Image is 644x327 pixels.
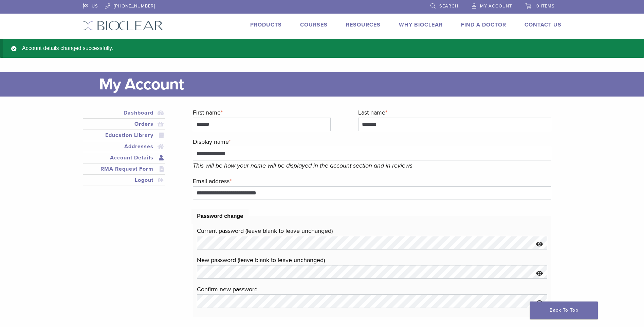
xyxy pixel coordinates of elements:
[530,302,598,319] a: Back To Top
[83,21,163,31] img: Bioclear
[84,165,164,173] a: RMA Request Form
[193,137,551,147] label: Display name
[532,294,547,312] button: Show password
[399,21,443,28] a: Why Bioclear
[84,109,164,117] a: Dashboard
[300,21,328,28] a: Courses
[83,107,166,194] nav: Account pages
[197,255,547,265] label: New password (leave blank to leave unchanged)
[84,176,164,184] a: Logout
[439,3,458,9] span: Search
[346,21,381,28] a: Resources
[84,142,164,151] a: Addresses
[84,120,164,128] a: Orders
[358,107,551,118] label: Last name
[480,3,512,9] span: My Account
[84,131,164,139] a: Education Library
[532,265,547,282] button: Show password
[193,107,331,118] label: First name
[197,284,547,294] label: Confirm new password
[197,226,547,236] label: Current password (leave blank to leave unchanged)
[193,176,551,186] label: Email address
[191,209,249,224] legend: Password change
[536,3,555,9] span: 0 items
[193,162,412,169] em: This will be how your name will be displayed in the account section and in reviews
[525,21,562,28] a: Contact Us
[532,236,547,253] button: Show password
[99,72,562,97] h1: My Account
[84,154,164,162] a: Account Details
[250,21,282,28] a: Products
[461,21,506,28] a: Find A Doctor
